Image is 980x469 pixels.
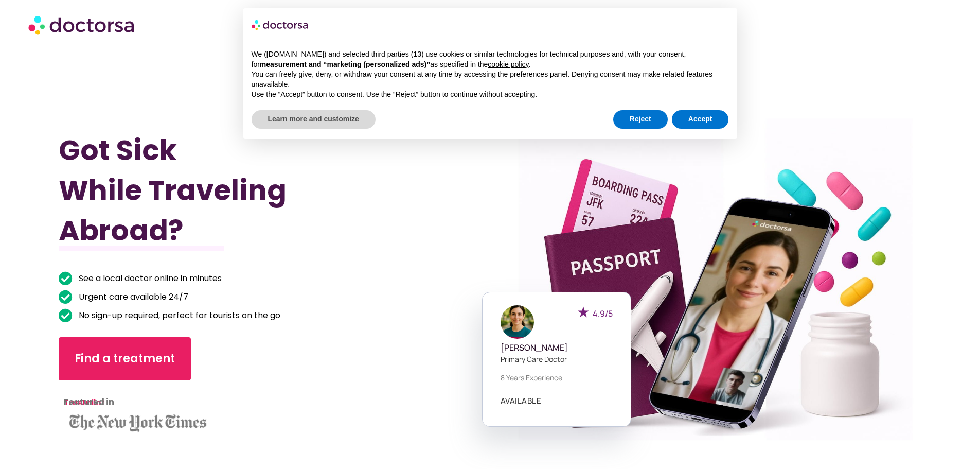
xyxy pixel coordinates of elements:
p: Primary care doctor [501,354,613,364]
h1: Got Sick While Traveling Abroad? [59,130,425,251]
button: Accept [672,110,729,129]
a: Find a treatment [59,337,191,380]
strong: measurement and “marketing (personalized ads)” [260,60,430,68]
span: AVAILABLE [501,397,542,405]
span: See a local doctor online in minutes [76,271,222,286]
p: We ([DOMAIN_NAME]) and selected third parties (13) use cookies or similar technologies for techni... [252,49,729,70]
a: AVAILABLE [501,397,542,405]
span: No sign-up required, perfect for tourists on the go [76,308,280,323]
p: You can freely give, deny, or withdraw your consent at any time by accessing the preferences pane... [252,70,729,90]
p: 8 years experience [501,372,613,383]
img: logo [252,16,309,33]
h5: [PERSON_NAME] [501,343,613,353]
strong: Featured in [64,396,114,408]
a: cookie policy [488,60,528,68]
span: Find a treatment [75,351,175,367]
button: Reject [613,110,668,129]
span: Urgent care available 24/7 [76,290,188,304]
button: Learn more and customize [252,110,376,129]
p: Use the “Accept” button to consent. Use the “Reject” button to continue without accepting. [252,90,729,100]
span: 4.9/5 [593,308,613,319]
